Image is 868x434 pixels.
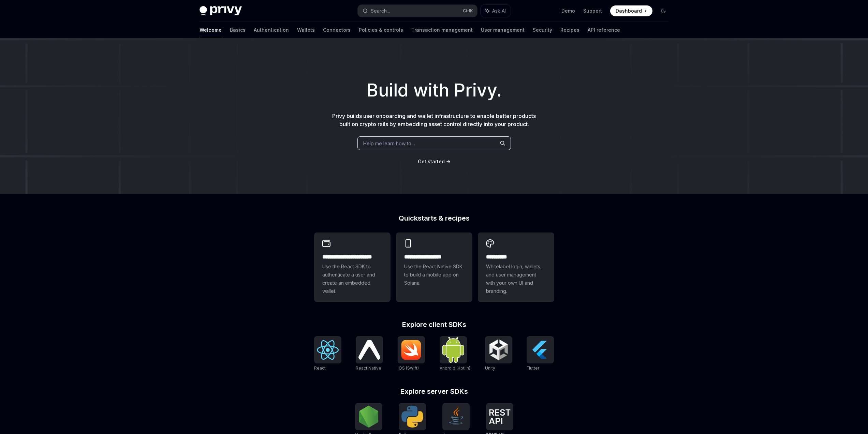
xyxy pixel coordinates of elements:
a: API reference [588,22,620,38]
span: React Native [356,365,381,371]
a: React NativeReact Native [356,336,383,372]
img: NodeJS [358,406,380,428]
span: Dashboard [616,8,642,14]
span: React [314,365,326,371]
a: iOS (Swift)iOS (Swift) [398,336,425,372]
button: Search...CtrlK [358,5,477,17]
a: Get started [418,158,445,165]
span: Ask AI [492,8,506,14]
span: Ctrl K [463,8,473,14]
div: Search... [371,7,390,15]
a: ReactReact [314,336,341,372]
a: Support [583,8,602,14]
span: Whitelabel login, wallets, and user management with your own UI and branding. [486,263,546,295]
a: Authentication [254,22,289,38]
a: **** *****Whitelabel login, wallets, and user management with your own UI and branding. [478,233,554,302]
img: React [317,340,339,360]
img: Java [445,406,467,428]
button: Ask AI [481,5,511,17]
img: iOS (Swift) [400,340,422,360]
a: Connectors [323,22,351,38]
a: UnityUnity [485,336,512,372]
a: Recipes [560,22,579,38]
h2: Explore server SDKs [314,388,554,395]
span: Use the React Native SDK to build a mobile app on Solana. [404,263,464,287]
span: Get started [418,159,445,164]
span: Unity [485,365,495,371]
img: Unity [488,339,510,361]
h2: Quickstarts & recipes [314,215,554,222]
img: Flutter [529,339,551,361]
span: Android (Kotlin) [440,365,470,371]
a: Basics [230,22,246,38]
a: Welcome [200,22,222,38]
img: dark logo [200,6,242,16]
span: iOS (Swift) [398,365,419,371]
a: FlutterFlutter [527,336,554,372]
img: REST API [489,409,511,424]
a: Transaction management [411,22,473,38]
span: Help me learn how to… [363,140,415,147]
img: Python [401,406,423,428]
span: Flutter [527,365,539,371]
a: Android (Kotlin)Android (Kotlin) [440,336,470,372]
a: Wallets [297,22,315,38]
h1: Build with Privy. [11,77,857,104]
a: Dashboard [610,5,652,16]
span: Use the React SDK to authenticate a user and create an embedded wallet. [322,263,382,295]
a: Security [533,22,552,38]
a: User management [481,22,525,38]
img: React Native [358,340,380,359]
span: Privy builds user onboarding and wallet infrastructure to enable better products built on crypto ... [332,113,536,128]
a: **** **** **** ***Use the React Native SDK to build a mobile app on Solana. [396,233,472,302]
a: Policies & controls [359,22,403,38]
a: Demo [561,8,575,14]
button: Toggle dark mode [658,5,669,16]
h2: Explore client SDKs [314,321,554,328]
img: Android (Kotlin) [442,337,464,362]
